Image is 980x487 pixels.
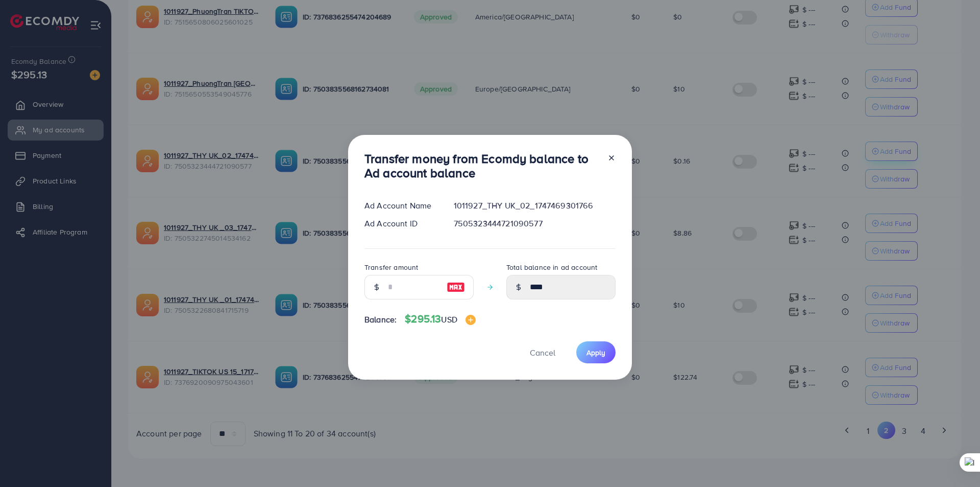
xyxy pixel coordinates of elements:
[506,262,597,272] label: Total balance in ad account
[446,218,624,229] div: 7505323444721090577
[517,341,568,363] button: Cancel
[586,347,605,358] span: Apply
[465,315,476,325] img: image
[937,441,972,479] iframe: Chat
[364,151,599,181] h3: Transfer money from Ecomdy balance to Ad account balance
[356,218,446,229] div: Ad Account ID
[356,200,446,212] div: Ad Account Name
[447,281,465,293] img: image
[405,313,476,326] h4: $295.13
[364,314,397,326] span: Balance:
[530,347,555,358] span: Cancel
[446,200,624,212] div: 1011927_THY UK_02_1747469301766
[576,341,616,363] button: Apply
[364,262,418,272] label: Transfer amount
[441,314,457,325] span: USD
